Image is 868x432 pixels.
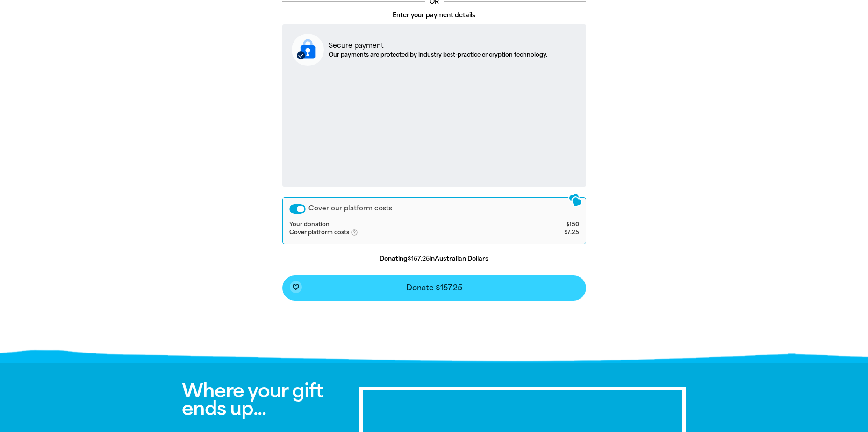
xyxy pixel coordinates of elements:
[289,229,528,237] td: Cover platform costs
[289,221,528,229] td: Your donation
[289,204,306,214] button: Cover our platform costs
[282,275,586,301] button: favorite_borderDonate $157.25
[528,221,579,229] td: $150
[282,11,586,20] p: Enter your payment details
[182,380,323,420] span: Where your gift ends up...
[528,229,579,237] td: $7.25
[351,229,366,236] i: help_outlined
[290,73,579,179] iframe: Secure payment input frame
[329,41,547,50] p: Secure payment
[406,284,462,292] span: Donate $157.25
[282,254,586,264] p: Donating in Australian Dollars
[408,255,430,262] b: $157.25
[329,50,547,59] p: Our payments are protected by industry best-practice encryption technology.
[292,283,300,291] i: favorite_border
